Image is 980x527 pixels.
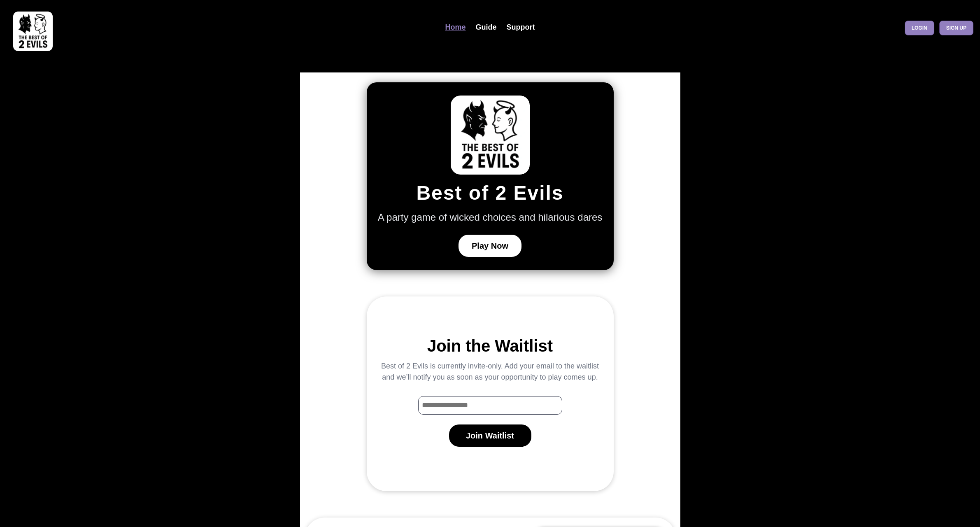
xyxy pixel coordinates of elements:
img: best of 2 evils logo [13,12,53,51]
h1: Best of 2 Evils [416,181,563,205]
a: Login [905,21,934,35]
button: Play Now [459,235,521,257]
button: Join Waitlist [449,424,531,447]
h2: Join the Waitlist [427,336,553,356]
input: Waitlist Email Input [418,396,562,415]
a: Home [440,19,470,36]
img: Best of 2 Evils Logo [451,96,530,175]
p: Best of 2 Evils is currently invite-only. Add your email to the waitlist and we’ll notify you as ... [380,361,601,383]
a: Sign up [939,21,973,35]
a: Guide [471,19,502,36]
a: Support [502,19,540,36]
p: A party game of wicked choices and hilarious dares [378,210,603,225]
